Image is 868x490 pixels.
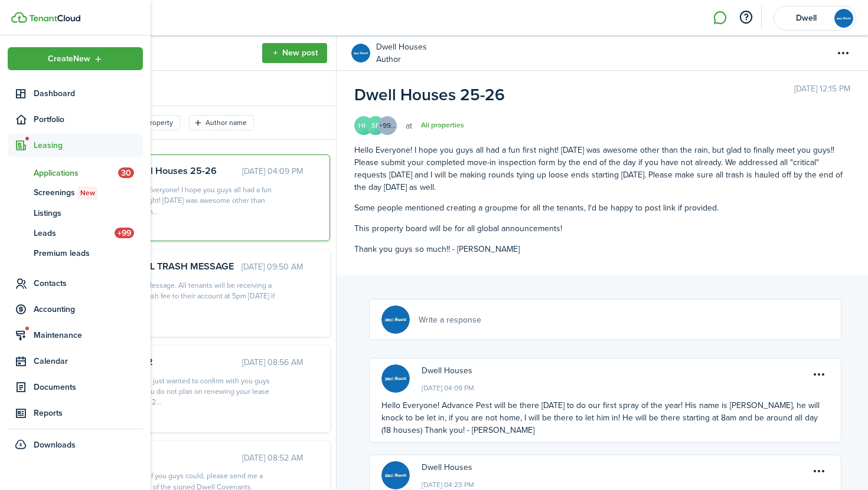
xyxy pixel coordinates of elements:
[736,8,756,28] button: Open resource center
[129,376,276,408] div: Hello! I just wanted to confirm with you guys that you do not plan on renewing your lease for Fal...
[833,43,853,63] button: Open menu
[242,165,303,177] time: [DATE] 04:09 PM
[129,164,242,179] h3: Dwell Houses 25-26
[376,41,427,65] div: Dwell Houses
[381,399,829,436] div: Hello Everyone! Advance Pest will be there [DATE] to do our first spray of the year! His name is ...
[422,461,474,473] span: Dwell Houses
[129,355,242,370] h3: 921-2
[366,116,385,135] a: SF
[34,87,143,100] span: Dashboard
[34,277,143,290] span: Contacts
[422,479,474,490] span: [DATE] 04:23 PM
[354,202,850,214] p: Some people mentioned creating a groupme for all the tenants, I'd be happy to post link if provided.
[34,355,143,367] span: Calendar
[76,71,336,106] input: search
[129,450,242,465] h3: 921-1
[34,113,143,126] span: Portfolio
[34,381,143,393] span: Documents
[205,117,247,128] filter-tag-label: Author name
[34,167,118,179] span: Applications
[129,280,276,313] div: Final Message. All tenants will be receiving a $25 trash fee to their account at 5pm [DATE] if th...
[354,116,373,135] a: HH
[115,228,134,238] span: +99
[381,305,410,334] img: Dwell Houses
[422,364,474,377] span: Dwell Houses
[34,186,143,199] span: Screenings
[29,15,80,22] img: TenantCloud
[809,461,829,481] button: Open menu
[34,329,143,341] span: Maintenance
[421,121,464,130] a: All properties
[381,461,410,489] img: Dwell Houses
[419,314,481,326] span: Write a response
[34,207,143,219] span: Listings
[242,261,303,273] time: [DATE] 09:50 AM
[129,185,276,217] div: Hello Everyone! I hope you guys all had a fun first night! [DATE] was awesome other than the rain...
[8,163,143,183] a: Applications30
[354,144,850,193] p: Hello Everyone! I hope you guys all had a fun first night! [DATE] was awesome other than the rain...
[34,439,76,451] span: Downloads
[376,53,427,65] span: Author
[422,383,474,393] span: [DATE] 04:09 PM
[118,167,134,178] span: 30
[80,188,95,198] span: New
[794,83,850,107] span: [DATE] 12:15 PM
[809,364,829,384] button: Open menu
[34,247,143,259] span: Premium leads
[146,117,173,128] filter-tag-label: Property
[34,407,143,419] span: Reports
[8,243,143,263] a: Premium leads
[34,139,143,152] span: Leasing
[242,356,303,369] time: [DATE] 08:56 AM
[8,223,143,243] a: Leads+99
[354,83,505,107] h1: Dwell Houses 25-26
[129,115,180,130] filter-tag: Open filter
[11,12,27,23] img: TenantCloud
[381,364,410,393] img: Dwell Houses
[34,303,143,315] span: Accounting
[8,82,143,105] a: Dashboard
[354,222,850,235] p: This property board will be for all global announcements!
[242,452,303,464] time: [DATE] 08:52 AM
[189,115,254,130] filter-tag: Open filter
[129,259,242,274] h3: FINAL TRASH MESSAGE
[8,402,143,425] a: Reports
[262,43,327,63] button: New post
[8,47,143,70] button: Open menu
[8,183,143,203] a: ScreeningsNew
[378,116,397,135] avatar-counter: +99...
[782,14,830,22] span: Dwell
[34,227,115,239] span: Leads
[48,55,90,63] span: Create New
[354,243,850,255] p: Thank you guys so much!! - [PERSON_NAME]
[834,9,853,28] img: Dwell
[8,203,143,223] a: Listings
[351,44,370,63] img: Dwell Houses
[397,120,421,132] span: at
